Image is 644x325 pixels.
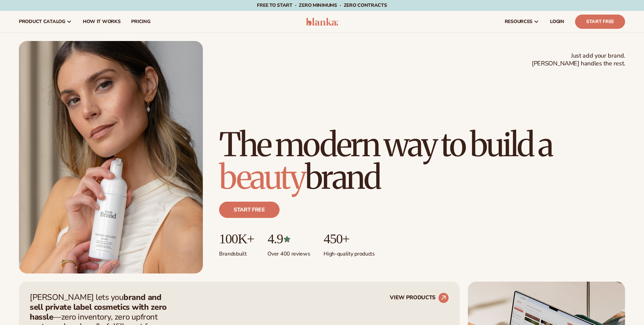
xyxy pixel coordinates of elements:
h1: The modern way to build a brand [219,128,625,194]
a: pricing [126,11,156,33]
a: Start free [219,202,280,218]
p: 100K+ [219,231,254,246]
p: Brands built [219,246,254,258]
p: 450+ [324,231,375,246]
span: beauty [219,157,305,198]
img: Female holding tanning mousse. [19,41,203,273]
a: product catalog [14,11,77,33]
a: How It Works [77,11,126,33]
span: resources [505,19,532,24]
span: How It Works [83,19,121,24]
a: resources [499,11,545,33]
img: logo [306,18,338,26]
a: LOGIN [545,11,570,33]
span: Just add your brand. [PERSON_NAME] handles the rest. [532,52,625,68]
strong: brand and sell private label cosmetics with zero hassle [30,292,167,322]
a: VIEW PRODUCTS [390,292,449,303]
p: High-quality products [324,246,375,258]
span: LOGIN [550,19,564,24]
span: Free to start · ZERO minimums · ZERO contracts [257,2,387,8]
span: product catalog [19,19,65,24]
p: 4.9 [267,231,310,246]
p: Over 400 reviews [267,246,310,258]
span: pricing [131,19,150,24]
a: Start Free [575,15,625,29]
